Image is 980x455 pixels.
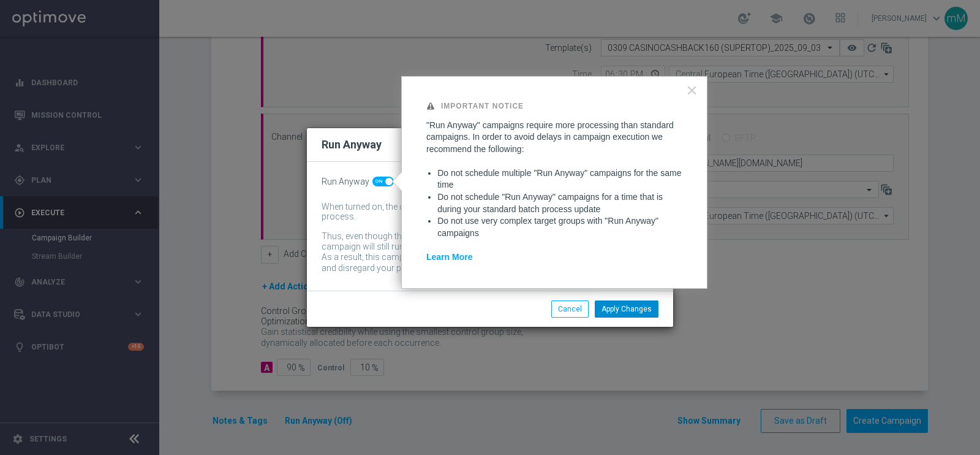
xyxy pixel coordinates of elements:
[322,231,640,252] div: Thus, even though the batch-data process might not be complete by then, the campaign will still r...
[322,252,640,276] div: As a result, this campaign might include customers whose data has been changed and disregard your...
[686,80,698,100] button: Close
[322,177,369,187] span: Run Anyway
[437,191,682,215] li: Do not schedule "Run Anyway" campaigns for a time that is during your standard batch process update
[595,300,658,318] button: Apply Changes
[322,202,640,223] div: When turned on, the campaign will be executed regardless of your site's batch-data process.
[426,252,472,262] a: Learn More
[551,300,589,318] button: Cancel
[441,102,524,110] strong: Important Notice
[426,120,682,156] p: "Run Anyway" campaigns require more processing than standard campaigns. In order to avoid delays ...
[322,137,382,152] h2: Run Anyway
[437,215,682,239] li: Do not use very complex target groups with "Run Anyway" campaigns
[437,167,682,191] li: Do not schedule multiple "Run Anyway" campaigns for the same time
